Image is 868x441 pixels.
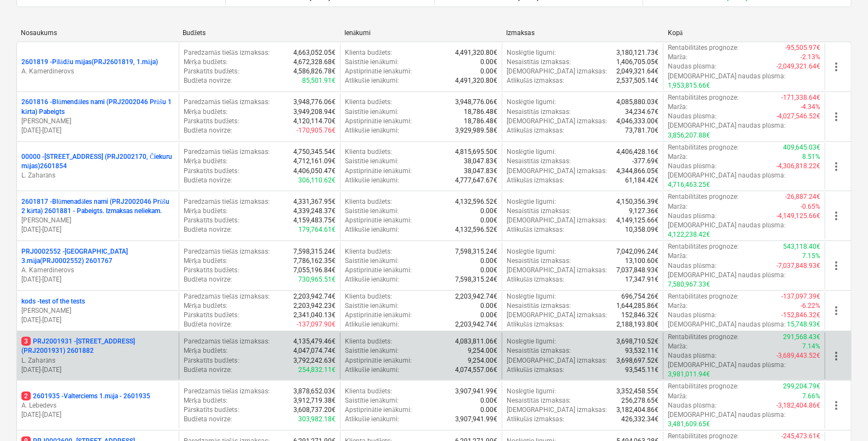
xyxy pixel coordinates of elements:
p: -3,182,404.86€ [776,401,820,410]
p: Mērķa budžets : [184,58,228,67]
p: A. Kamerdinerovs [21,266,174,275]
p: 2601819 - Pīlādžu mājas(PRJ2601819, 1.māja) [21,58,158,67]
p: Budžeta novirze : [184,275,232,284]
p: 2,341,040.13€ [293,311,336,320]
p: 7,598,315.24€ [293,247,336,256]
p: 0.00€ [480,67,497,76]
div: 00000 -[STREET_ADDRESS] (PRJ2002170, Čiekuru mājas)2601854L. Zaharāns [21,152,174,180]
p: 4,120,114.70€ [293,117,336,126]
p: 38,047.83€ [464,167,497,176]
p: [DEMOGRAPHIC_DATA] naudas plūsma : [668,271,786,280]
p: 0.00€ [480,256,497,266]
p: Mērķa budžets : [184,346,228,356]
p: Klienta budžets : [345,247,392,256]
p: [DEMOGRAPHIC_DATA] izmaksas : [507,117,607,126]
p: 7.66% [802,392,820,401]
p: Apstiprinātie ienākumi : [345,266,412,275]
span: more_vert [830,60,843,73]
p: Klienta budžets : [345,197,392,207]
p: 7,580,967.33€ [668,280,710,289]
p: L. Zaharāns [21,171,174,180]
p: PRJ2001931 - [STREET_ADDRESS] (PRJ2001931) 2601882 [21,337,174,356]
p: 34,234.67€ [625,107,659,117]
p: 4,750,345.54€ [293,147,336,157]
div: 22601935 -Valterciems 1.māja - 2601935A. Lebedevs[DATE]-[DATE] [21,392,174,420]
div: PRJ0002552 -[GEOGRAPHIC_DATA] 3.māja(PRJ0002552) 2601767A. Kamerdinerovs[DATE]-[DATE] [21,247,174,285]
p: 2601817 - Blūmenadāles nami (PRJ2002046 Prūšu 2 kārta) 2601881 - Pabeigts. Izmaksas neliekam. [21,197,174,216]
p: 4,074,557.06€ [455,365,497,375]
p: Apstiprinātie ienākumi : [345,117,412,126]
span: 2 [21,392,31,400]
p: Paredzamās tiešās izmaksas : [184,292,270,301]
p: Pārskatīts budžets : [184,67,240,76]
p: 3,878,652.03€ [293,387,336,396]
p: Marža : [668,342,688,351]
p: 7,598,315.24€ [455,275,497,284]
p: 00000 - [STREET_ADDRESS] (PRJ2002170, Čiekuru mājas)2601854 [21,152,174,171]
p: 0.00€ [480,311,497,320]
p: [PERSON_NAME] [21,306,174,316]
p: 9,127.36€ [629,207,659,216]
p: 3,182,404.86€ [616,405,659,415]
p: Budžeta novirze : [184,365,232,375]
p: Mērķa budžets : [184,396,228,405]
div: 2601816 -Blūmendāles nami (PRJ2002046 Prūšu 1 kārta) Pabeigts[PERSON_NAME][DATE]-[DATE] [21,98,174,135]
p: 3,912,719.38€ [293,396,336,405]
p: Nesaistītās izmaksas : [507,58,571,67]
p: 4,339,248.37€ [293,207,336,216]
p: Atlikušās izmaksas : [507,76,564,85]
p: Atlikušās izmaksas : [507,275,564,284]
p: Mērķa budžets : [184,301,228,311]
div: Nosaukums [21,29,174,37]
p: 4,150,356.39€ [616,197,659,207]
p: Naudas plūsma : [668,112,717,121]
p: kods - test of the tests [21,297,85,306]
p: A. Kamerdinerovs [21,67,174,76]
span: more_vert [830,160,843,173]
p: Nesaistītās izmaksas : [507,157,571,166]
p: 291,568.43€ [783,333,820,342]
p: Atlikušie ienākumi : [345,176,399,185]
p: 3,981,011.94€ [668,370,710,379]
div: 2601817 -Blūmenadāles nami (PRJ2002046 Prūšu 2 kārta) 2601881 - Pabeigts. Izmaksas neliekam.[PERS... [21,197,174,235]
p: Saistītie ienākumi : [345,107,399,117]
p: Rentabilitātes prognoze : [668,192,739,202]
p: Saistītie ienākumi : [345,396,399,405]
p: -137,097.90€ [297,320,336,329]
p: [DEMOGRAPHIC_DATA] izmaksas : [507,311,607,320]
p: Pārskatīts budžets : [184,167,240,176]
span: more_vert [830,110,843,123]
p: -4,149,125.66€ [776,211,820,221]
p: 3,929,989.58€ [455,126,497,135]
p: 4,586,826.78€ [293,67,336,76]
p: Naudas plūsma : [668,311,717,320]
p: Saistītie ienākumi : [345,207,399,216]
p: 4,135,479.46€ [293,337,336,346]
span: more_vert [830,350,843,363]
span: more_vert [830,209,843,222]
p: Marža : [668,202,688,211]
p: Atlikušās izmaksas : [507,126,564,135]
p: 4,491,320.80€ [455,48,497,58]
p: 1,953,815.66€ [668,81,710,90]
p: 2,203,942.23€ [293,301,336,311]
p: Naudas plūsma : [668,162,717,171]
p: [DEMOGRAPHIC_DATA] naudas plūsma : [668,320,786,329]
p: Rentabilitātes prognoze : [668,143,739,152]
p: Rentabilitātes prognoze : [668,242,739,251]
p: 9,254.00€ [468,356,497,365]
p: 2,203,942.74€ [455,292,497,301]
iframe: Chat Widget [813,388,868,441]
p: 93,545.11€ [625,365,659,375]
p: Marža : [668,152,688,162]
div: 2601819 -Pīlādžu mājas(PRJ2601819, 1.māja)A. Kamerdinerovs [21,58,174,76]
p: 3,948,776.06€ [455,98,497,107]
p: Pārskatīts budžets : [184,266,240,275]
p: -3,689,443.52€ [776,351,820,360]
p: 4,083,811.06€ [455,337,497,346]
p: -377.69€ [632,157,659,166]
p: Atlikušās izmaksas : [507,320,564,329]
p: Rentabilitātes prognoze : [668,292,739,301]
p: Apstiprinātie ienākumi : [345,167,412,176]
p: 7,598,315.24€ [455,247,497,256]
